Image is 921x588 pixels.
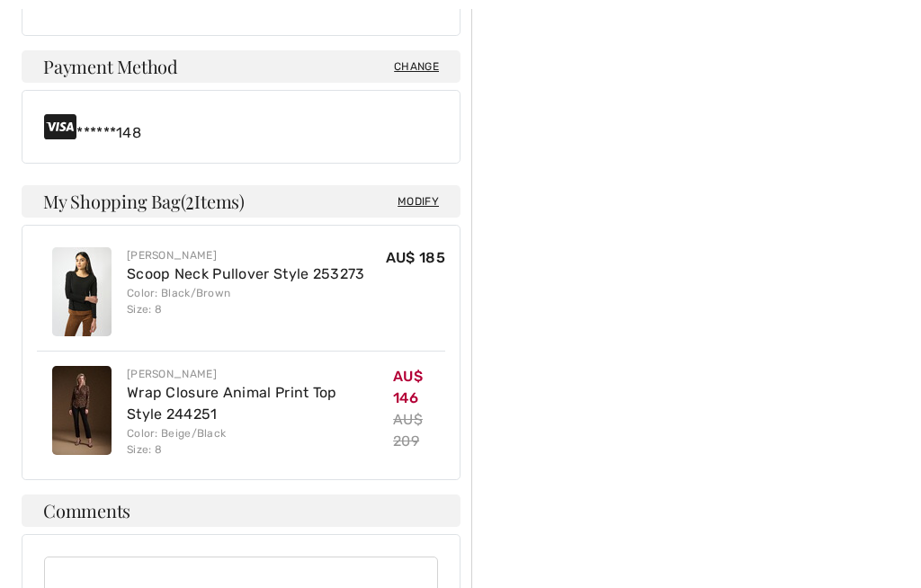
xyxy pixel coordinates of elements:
div: Color: Black/Brown Size: 8 [127,286,365,318]
span: AU$ 185 [386,250,445,267]
a: Scoop Neck Pullover Style 253273 [127,266,365,283]
a: Wrap Closure Animal Print Top Style 244251 [127,385,337,423]
span: AU$ 146 [393,369,423,407]
img: Wrap Closure Animal Print Top Style 244251 [52,367,112,456]
span: Payment Method [43,58,178,76]
div: Color: Beige/Black Size: 8 [127,426,393,459]
h4: Comments [22,495,460,528]
div: [PERSON_NAME] [127,367,393,383]
img: Scoop Neck Pullover Style 253273 [52,248,112,337]
h4: My Shopping Bag [22,186,460,218]
s: AU$ 209 [393,412,423,450]
span: Change [394,59,439,76]
div: [PERSON_NAME] [127,248,365,264]
span: 2 [185,189,194,212]
span: Modify [398,193,439,211]
span: ( Items) [181,190,245,214]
